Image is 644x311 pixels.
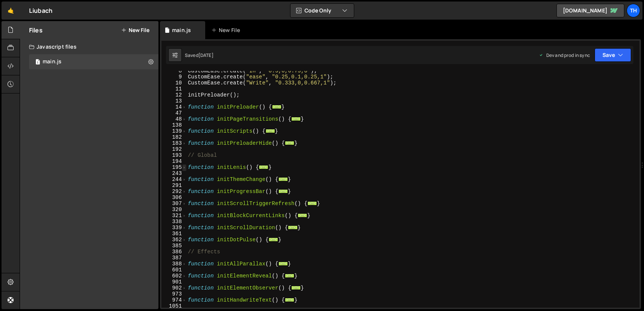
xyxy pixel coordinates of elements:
[161,68,187,74] div: 8
[2,2,20,20] a: 🤙
[161,122,187,128] div: 138
[198,52,214,58] div: [DATE]
[161,219,187,225] div: 338
[161,243,187,249] div: 385
[29,6,52,15] div: Liubach
[161,207,187,213] div: 320
[161,170,187,176] div: 243
[35,60,40,66] span: 1
[161,152,187,158] div: 193
[269,237,278,242] span: ...
[161,116,187,122] div: 48
[161,80,187,86] div: 10
[307,201,317,205] span: ...
[285,274,294,278] span: ...
[172,26,191,34] div: main.js
[556,4,624,17] a: [DOMAIN_NAME]
[121,27,149,33] button: New File
[298,213,307,218] span: ...
[161,110,187,116] div: 47
[161,146,187,152] div: 192
[539,52,590,58] div: Dev and prod in sync
[161,261,187,267] div: 388
[266,129,275,133] span: ...
[259,165,269,169] span: ...
[291,117,301,121] span: ...
[20,39,158,54] div: Javascript files
[161,140,187,146] div: 183
[161,231,187,237] div: 361
[161,291,187,297] div: 973
[161,104,187,110] div: 14
[161,134,187,140] div: 182
[161,92,187,98] div: 12
[161,182,187,188] div: 291
[161,225,187,231] div: 339
[161,303,187,309] div: 1051
[288,225,298,230] span: ...
[161,201,187,207] div: 307
[43,58,61,65] div: main.js
[595,48,631,62] button: Save
[161,213,187,219] div: 321
[161,267,187,273] div: 601
[272,105,281,109] span: ...
[627,4,640,17] a: Th
[29,54,158,69] div: 16256/43835.js
[161,255,187,261] div: 387
[285,298,294,302] span: ...
[29,26,43,34] h2: Files
[161,164,187,170] div: 195
[161,297,187,303] div: 974
[285,141,294,145] span: ...
[278,262,288,266] span: ...
[278,177,288,181] span: ...
[161,195,187,201] div: 306
[161,188,187,195] div: 292
[161,176,187,182] div: 244
[185,52,214,58] div: Saved
[278,189,288,193] span: ...
[211,26,243,34] div: New File
[161,86,187,92] div: 11
[161,279,187,285] div: 901
[291,286,301,290] span: ...
[161,128,187,134] div: 139
[161,237,187,243] div: 362
[161,273,187,279] div: 602
[161,249,187,255] div: 386
[161,158,187,164] div: 194
[161,98,187,104] div: 13
[290,4,354,17] button: Code Only
[161,74,187,80] div: 9
[161,285,187,291] div: 902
